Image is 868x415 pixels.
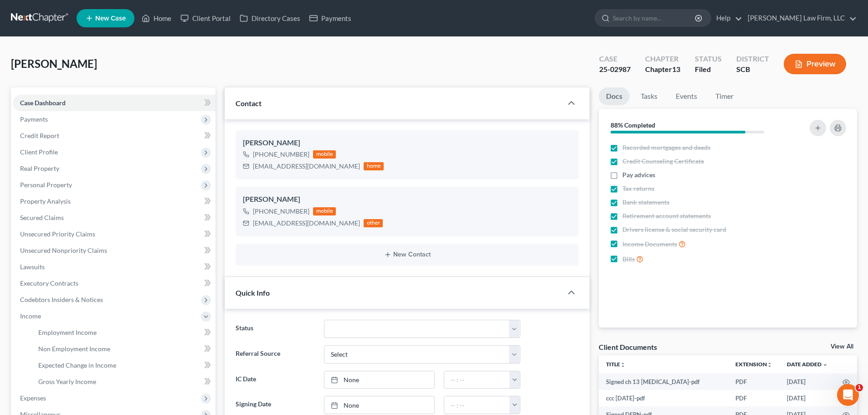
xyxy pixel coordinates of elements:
[313,150,336,159] div: mobile
[253,150,309,159] div: [PHONE_NUMBER]
[31,357,216,374] a: Expected Change in Income
[20,181,72,189] span: Personal Property
[20,230,95,238] span: Unsecured Priority Claims
[622,143,710,152] span: Recorded mortgages and deeds
[20,197,71,205] span: Property Analysis
[20,115,48,123] span: Payments
[645,54,680,64] div: Chapter
[20,394,46,402] span: Expenses
[20,132,59,139] span: Credit Report
[13,226,216,242] a: Unsecured Priority Claims
[20,99,66,107] span: Case Dashboard
[13,259,216,275] a: Lawsuits
[13,193,216,210] a: Property Analysis
[620,362,626,368] i: unfold_more
[622,240,677,249] span: Income Documents
[444,396,510,414] input: -- : --
[622,184,654,193] span: Tax returns
[364,162,384,170] div: home
[622,198,669,207] span: Bank statements
[735,361,772,368] a: Extensionunfold_more
[20,214,64,221] span: Secured Claims
[622,170,655,179] span: Pay advices
[613,10,696,26] input: Search by name...
[645,64,680,75] div: Chapter
[822,362,828,368] i: expand_more
[243,251,571,258] button: New Contact
[243,138,571,149] div: [PERSON_NAME]
[236,99,262,108] span: Contact
[305,10,356,26] a: Payments
[13,210,216,226] a: Secured Claims
[728,390,780,406] td: PDF
[176,10,235,26] a: Client Portal
[95,15,126,22] span: New Case
[231,345,319,364] label: Referral Source
[253,162,360,171] div: [EMAIL_ADDRESS][DOMAIN_NAME]
[20,279,78,287] span: Executory Contracts
[622,255,635,264] span: Bills
[599,342,657,352] div: Client Documents
[231,396,319,414] label: Signing Date
[599,64,631,75] div: 25-02987
[599,390,728,406] td: ccc [DATE]-pdf
[606,361,626,368] a: Titleunfold_more
[622,225,726,234] span: Drivers license & social security card
[20,312,41,320] span: Income
[611,121,655,129] strong: 88% Completed
[736,54,769,64] div: District
[695,64,722,75] div: Filed
[633,87,665,105] a: Tasks
[728,374,780,390] td: PDF
[736,64,769,75] div: SCB
[231,320,319,338] label: Status
[20,246,107,254] span: Unsecured Nonpriority Claims
[668,87,704,105] a: Events
[38,378,96,385] span: Gross Yearly Income
[599,87,630,105] a: Docs
[13,275,216,292] a: Executory Contracts
[236,288,270,297] span: Quick Info
[31,374,216,390] a: Gross Yearly Income
[364,219,383,227] div: other
[20,296,103,303] span: Codebtors Insiders & Notices
[253,207,309,216] div: [PHONE_NUMBER]
[31,341,216,357] a: Non Employment Income
[599,54,631,64] div: Case
[780,390,835,406] td: [DATE]
[324,371,434,389] a: None
[38,328,97,336] span: Employment Income
[243,194,571,205] div: [PERSON_NAME]
[11,57,97,70] span: [PERSON_NAME]
[20,164,59,172] span: Real Property
[231,371,319,389] label: IC Date
[13,95,216,111] a: Case Dashboard
[784,54,846,74] button: Preview
[837,384,859,406] iframe: Intercom live chat
[856,384,863,391] span: 1
[622,157,704,166] span: Credit Counseling Certificate
[38,345,110,353] span: Non Employment Income
[599,374,728,390] td: Signed ch 13 [MEDICAL_DATA]-pdf
[20,148,58,156] span: Client Profile
[13,242,216,259] a: Unsecured Nonpriority Claims
[743,10,857,26] a: [PERSON_NAME] Law Firm, LLC
[444,371,510,389] input: -- : --
[672,65,680,73] span: 13
[622,211,711,220] span: Retirement account statements
[38,361,116,369] span: Expected Change in Income
[831,343,853,350] a: View All
[235,10,305,26] a: Directory Cases
[20,263,45,271] span: Lawsuits
[31,324,216,341] a: Employment Income
[313,207,336,215] div: mobile
[137,10,176,26] a: Home
[695,54,722,64] div: Status
[708,87,741,105] a: Timer
[13,128,216,144] a: Credit Report
[253,219,360,228] div: [EMAIL_ADDRESS][DOMAIN_NAME]
[767,362,772,368] i: unfold_more
[324,396,434,414] a: None
[712,10,742,26] a: Help
[780,374,835,390] td: [DATE]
